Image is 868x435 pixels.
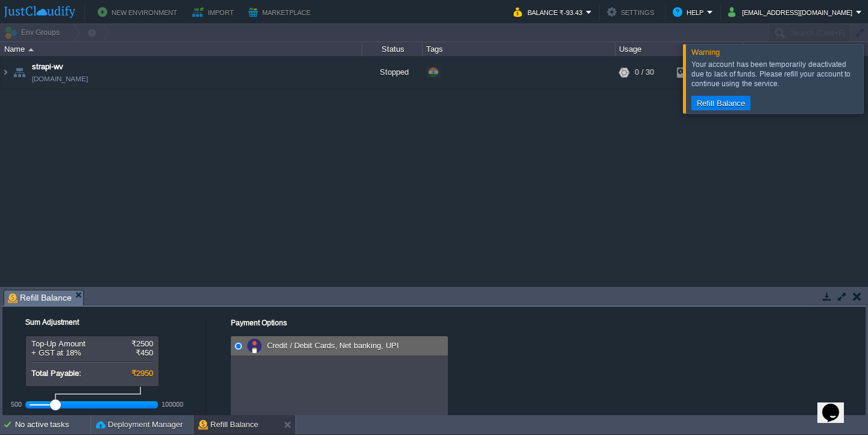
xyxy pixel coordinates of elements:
span: Credit / Debit Cards, Net banking, UPI [264,341,399,350]
img: JustCloudify [4,6,75,18]
div: 0 / 30 [635,56,654,89]
div: 13% [677,56,716,89]
a: strapi-wv [32,61,63,73]
span: Refill Balance [8,290,72,305]
span: ₹2500 [131,339,153,348]
div: Name [1,42,362,56]
div: Tags [423,42,615,56]
span: ₹450 [136,348,153,357]
img: AMDAwAAAACH5BAEAAAAALAAAAAABAAEAAAICRAEAOw== [1,56,10,89]
button: Help [673,5,707,19]
img: instamojo.png [247,339,262,353]
div: Stopped [362,56,423,89]
span: Warning [691,48,720,57]
div: Status [363,42,422,56]
button: Refill Balance [198,419,259,431]
button: Import [192,5,237,19]
img: AMDAwAAAACH5BAEAAAAALAAAAAABAAEAAAICRAEAOw== [11,56,28,89]
img: AMDAwAAAACH5BAEAAAAALAAAAAABAAEAAAICRAEAOw== [28,48,34,51]
button: [EMAIL_ADDRESS][DOMAIN_NAME] [728,5,856,19]
iframe: chat widget [817,387,856,423]
button: Refill Balance [693,98,749,108]
div: Top-Up Amount [31,339,153,348]
span: ₹2950 [131,369,153,378]
button: Balance ₹-93.43 [514,5,586,19]
button: Deployment Manager [96,419,183,431]
a: [DOMAIN_NAME] [32,73,88,85]
div: + GST at 18% [31,348,153,357]
button: New Environment [98,5,181,19]
button: Marketplace [248,5,314,19]
button: Settings [607,5,658,19]
div: 500 [11,401,22,408]
label: Sum Adjustment [9,318,79,327]
div: Usage [616,42,743,56]
div: Total Payable: [31,369,153,378]
div: No active tasks [15,415,90,434]
div: Your account has been temporarily deactivated due to lack of funds. Please refill your account to... [691,60,860,89]
label: Payment Options [231,319,287,327]
div: 100000 [162,401,183,408]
